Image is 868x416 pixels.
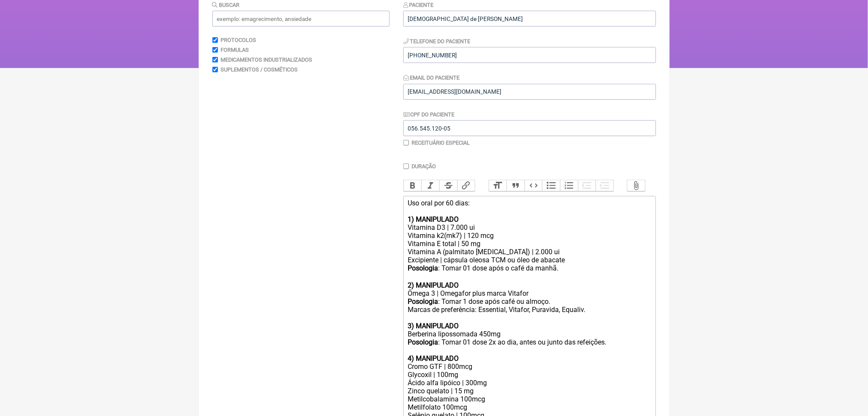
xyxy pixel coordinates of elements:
label: CPF do Paciente [403,111,455,118]
label: Protocolos [221,37,256,43]
strong: 3) MANIPULADO [408,322,459,330]
button: Strikethrough [439,180,457,191]
div: Vitamina A (palmitato [MEDICAL_DATA]) | 2.000 ui Excipiente | cápsula oleosa TCM ou óleo de abacate [408,248,651,264]
div: Uso oral por 60 dias: [408,199,651,215]
input: exemplo: emagrecimento, ansiedade [212,11,390,27]
button: Bullets [542,180,560,191]
div: : Tomar 01 dose 2x ao dia, antes ou junto das refeições. [408,338,651,363]
button: Attach Files [627,180,645,191]
button: Link [457,180,475,191]
label: Duração [412,163,436,169]
button: Numbers [560,180,578,191]
button: Heading [489,180,507,191]
strong: 1) MANIPULADO [408,215,459,223]
button: Quote [507,180,525,191]
div: Vitamina E total | 50 mg [408,240,651,248]
div: Ômega 3 | Omegafor plus marca Vitafor [408,289,651,297]
div: : Tomar 1 dose após café ou almoço. Marcas de preferência: Essential, Vitafor, Puravida, Equaliv. [408,297,651,314]
div: : Tomar 01 dose após o café da manhã. ㅤ [408,264,651,289]
div: Vitamina D3 | 7.000 ui [408,223,651,232]
label: Paciente [403,2,434,8]
label: Buscar [212,2,240,8]
strong: Posologia [408,264,438,272]
strong: 4) MANIPULADO [408,354,459,363]
label: Formulas [221,47,249,53]
strong: Posologia [408,297,438,306]
button: Code [525,180,543,191]
button: Decrease Level [578,180,596,191]
label: Email do Paciente [403,74,460,81]
strong: 2) MANIPULADO [408,281,459,289]
strong: Posologia [408,338,438,346]
div: Vitamina k2(mk7) | 120 mcg [408,232,651,240]
label: Suplementos / Cosméticos [221,66,298,73]
button: Italic [421,180,439,191]
label: Medicamentos Industrializados [221,56,312,63]
label: Receituário Especial [412,140,470,146]
button: Bold [404,180,422,191]
label: Telefone do Paciente [403,38,471,45]
div: Berberina lipossomada 450mg [408,330,651,338]
button: Increase Level [596,180,614,191]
